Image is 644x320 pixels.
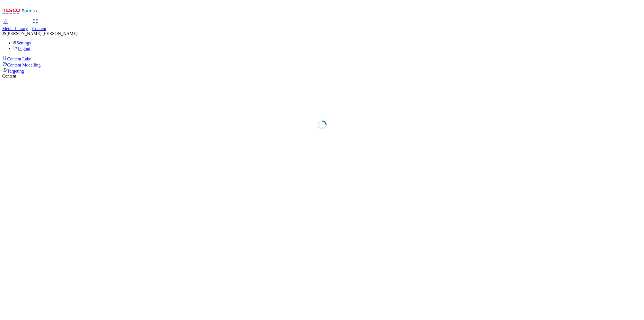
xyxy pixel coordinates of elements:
a: Targeting [2,68,642,74]
span: JS [2,31,6,36]
span: Content [32,26,46,31]
a: Content Lake [2,55,642,62]
a: Settings [13,41,31,45]
a: Content [32,20,46,31]
a: Media Library [2,20,28,31]
span: Targeting [7,69,24,73]
span: [PERSON_NAME] [PERSON_NAME] [6,31,78,36]
div: Content [2,74,642,79]
a: Content Modelling [2,62,642,68]
span: Media Library [2,26,28,31]
span: Content Lake [7,57,31,61]
span: Content Modelling [7,63,41,67]
a: Logout [13,46,30,51]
